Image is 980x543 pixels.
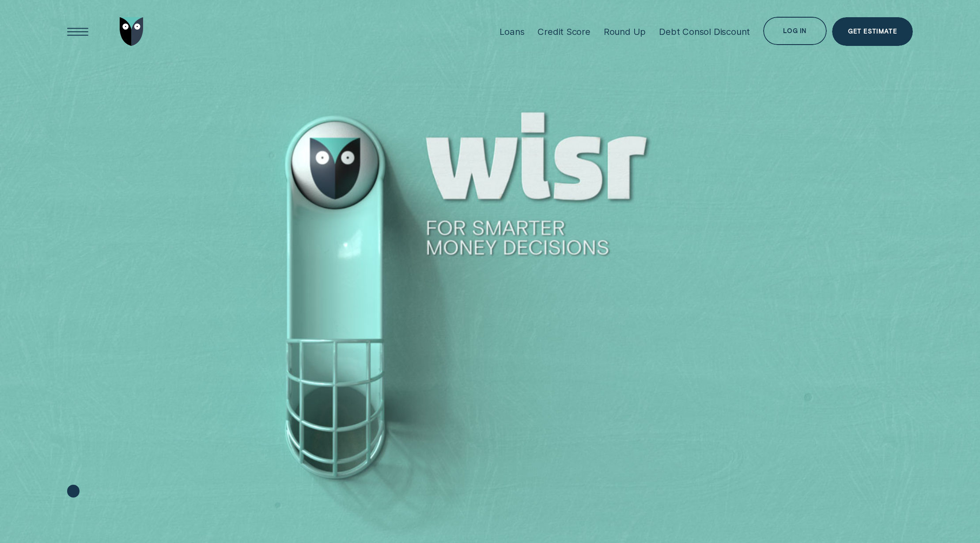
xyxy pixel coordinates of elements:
[120,17,144,46] img: Wisr
[499,26,524,37] div: Loans
[64,17,92,46] button: Open Menu
[537,26,590,37] div: Credit Score
[659,26,750,37] div: Debt Consol Discount
[763,17,827,45] button: Log in
[832,17,913,46] a: Get Estimate
[604,26,646,37] div: Round Up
